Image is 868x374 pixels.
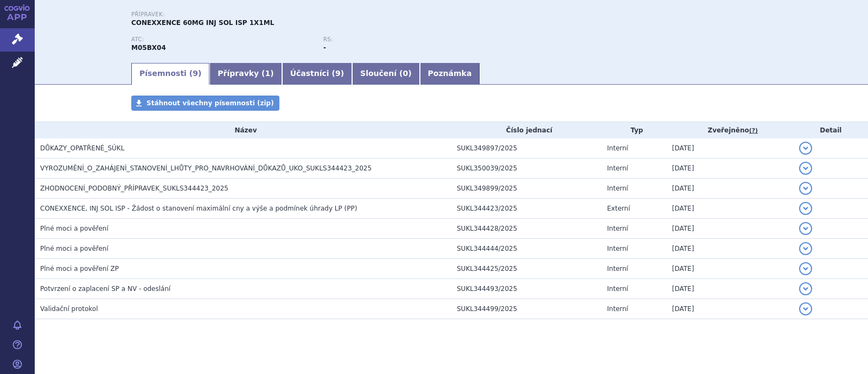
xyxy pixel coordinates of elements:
td: [DATE] [667,299,794,319]
span: 0 [403,69,408,78]
button: detail [799,302,812,315]
a: Písemnosti (9) [131,63,209,85]
button: detail [799,222,812,235]
span: Potvrzení o zaplacení SP a NV - odeslání [40,285,170,293]
td: SUKL344444/2025 [451,239,602,259]
span: 9 [193,69,198,78]
strong: - [323,44,326,52]
span: Interní [607,185,628,192]
td: [DATE] [667,259,794,279]
span: 1 [265,69,271,78]
span: CONEXXENCE 60MG INJ SOL ISP 1X1ML [131,19,274,27]
a: Účastníci (9) [282,63,352,85]
td: SUKL344423/2025 [451,199,602,219]
td: SUKL344428/2025 [451,219,602,239]
p: Přípravek: [131,11,515,18]
span: Plné moci a pověření [40,225,108,232]
span: 9 [335,69,341,78]
span: Stáhnout všechny písemnosti (zip) [146,99,274,107]
strong: DENOSUMAB [131,44,166,52]
th: Zveřejněno [667,122,794,138]
span: Validační protokol [40,305,98,313]
span: DŮKAZY_OPATŘENÉ_SÚKL [40,144,124,152]
td: [DATE] [667,199,794,219]
abbr: (?) [749,127,758,135]
span: CONEXXENCE, INJ SOL ISP - Žádost o stanovení maximální cny a výše a podmínek úhrady LP (PP) [40,205,357,212]
button: detail [799,202,812,215]
p: RS: [323,36,505,43]
button: detail [799,162,812,175]
span: Plné moci a pověření [40,245,108,252]
span: ZHODNOCENÍ_PODOBNÝ_PŘÍPRAVEK_SUKLS344423_2025 [40,185,228,192]
span: Interní [607,144,628,152]
span: Interní [607,305,628,313]
span: Interní [607,164,628,172]
button: detail [799,142,812,155]
span: Interní [607,225,628,232]
td: [DATE] [667,138,794,159]
a: Poznámka [420,63,480,85]
button: detail [799,262,812,275]
span: Externí [607,205,630,212]
button: detail [799,242,812,255]
span: Interní [607,285,628,293]
a: Přípravky (1) [209,63,282,85]
span: Plné moci a pověření ZP [40,265,119,272]
th: Detail [794,122,868,138]
button: detail [799,282,812,295]
td: SUKL344425/2025 [451,259,602,279]
button: detail [799,182,812,195]
td: [DATE] [667,219,794,239]
td: SUKL350039/2025 [451,159,602,179]
td: [DATE] [667,239,794,259]
span: VYROZUMĚNÍ_O_ZAHÁJENÍ_STANOVENÍ_LHŮTY_PRO_NAVRHOVÁNÍ_DŮKAZŮ_UKO_SUKLS344423_2025 [40,164,372,172]
td: SUKL344493/2025 [451,279,602,299]
td: [DATE] [667,159,794,179]
span: Interní [607,245,628,252]
a: Sloučení (0) [352,63,419,85]
th: Číslo jednací [451,122,602,138]
td: [DATE] [667,179,794,199]
th: Název [35,122,451,138]
td: SUKL344499/2025 [451,299,602,319]
td: SUKL349897/2025 [451,138,602,159]
a: Stáhnout všechny písemnosti (zip) [131,96,279,111]
p: ATC: [131,36,312,43]
th: Typ [602,122,667,138]
span: Interní [607,265,628,272]
td: [DATE] [667,279,794,299]
td: SUKL349899/2025 [451,179,602,199]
